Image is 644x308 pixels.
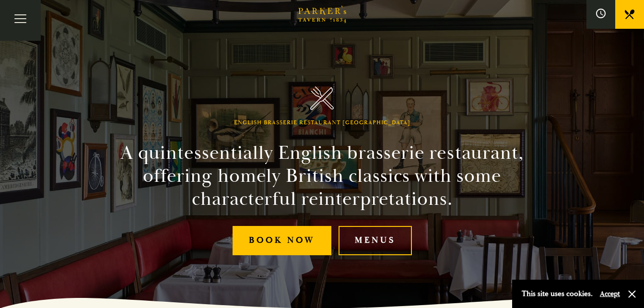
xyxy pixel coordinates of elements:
button: Close and accept [627,289,637,299]
h1: English Brasserie Restaurant [GEOGRAPHIC_DATA] [234,119,410,126]
img: Parker's Tavern Brasserie Cambridge [310,86,334,110]
h2: A quintessentially English brasserie restaurant, offering homely British classics with some chara... [104,142,541,211]
p: This site uses cookies. [522,287,593,301]
a: Book Now [233,226,331,255]
a: Menus [339,226,412,255]
button: Accept [600,289,620,298]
